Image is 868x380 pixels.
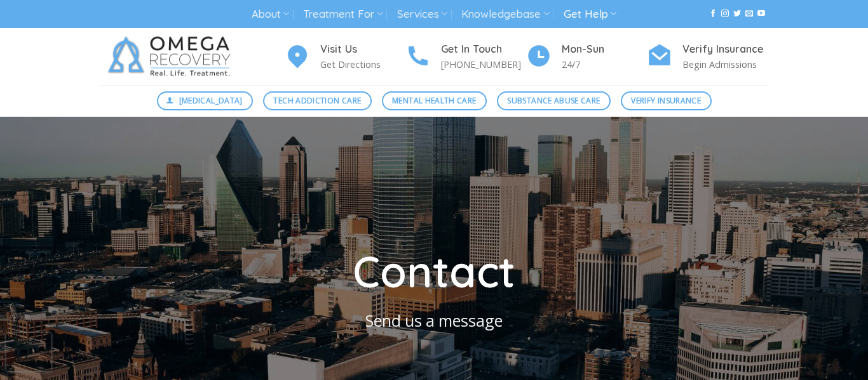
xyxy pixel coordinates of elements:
[252,3,289,26] a: About
[263,91,372,110] a: Tech Addiction Care
[353,244,515,298] span: Contact
[562,57,647,72] p: 24/7
[397,3,447,26] a: Services
[441,57,526,72] p: [PHONE_NUMBER]
[507,95,600,107] span: Substance Abuse Care
[497,91,611,110] a: Substance Abuse Care
[647,41,768,72] a: Verify Insurance Begin Admissions
[564,3,616,26] a: Get Help
[320,57,405,72] p: Get Directions
[631,95,701,107] span: Verify Insurance
[273,95,361,107] span: Tech Addiction Care
[682,57,768,72] p: Begin Admissions
[365,310,503,331] span: Send us a message
[441,41,526,58] h4: Get In Touch
[733,10,741,18] a: Follow on Twitter
[6,333,51,371] iframe: reCAPTCHA
[405,41,526,72] a: Get In Touch [PHONE_NUMBER]
[745,10,753,18] a: Send us an email
[382,91,487,110] a: Mental Health Care
[157,91,254,110] a: [MEDICAL_DATA]
[709,10,717,18] a: Follow on Facebook
[303,3,383,26] a: Treatment For
[320,41,405,58] h4: Visit Us
[100,28,243,85] img: Omega Recovery
[179,95,243,107] span: [MEDICAL_DATA]
[461,3,549,26] a: Knowledgebase
[562,41,647,58] h4: Mon-Sun
[621,91,712,110] a: Verify Insurance
[285,41,405,72] a: Visit Us Get Directions
[682,41,768,58] h4: Verify Insurance
[757,10,765,18] a: Follow on YouTube
[392,95,476,107] span: Mental Health Care
[721,10,729,18] a: Follow on Instagram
